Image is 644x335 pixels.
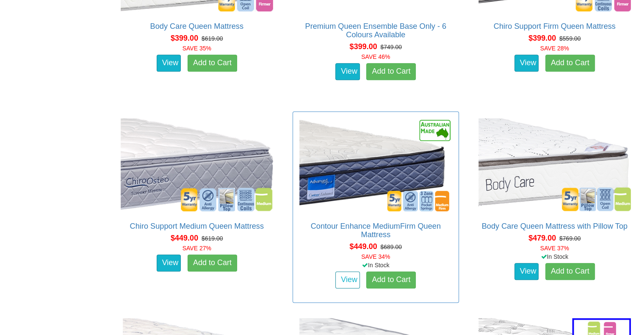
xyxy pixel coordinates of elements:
a: View [335,63,360,80]
font: SAVE 46% [361,53,390,60]
font: SAVE 28% [540,45,569,52]
del: $559.00 [559,35,581,42]
del: $689.00 [380,244,402,250]
a: Add to Cart [188,55,237,72]
del: $749.00 [380,44,402,50]
img: Chiro Support Medium Queen Mattress [119,116,276,214]
a: Add to Cart [366,63,416,80]
a: Chiro Support Firm Queen Mattress [494,22,616,30]
a: Premium Queen Ensemble Base Only - 6 Colours Available [305,22,446,39]
img: Body Care Queen Mattress with Pillow Top [476,116,633,214]
span: $399.00 [171,34,198,42]
img: Contour Enhance MediumFirm Queen Mattress [297,116,454,214]
span: $479.00 [528,234,556,242]
div: In Stock [291,261,461,269]
del: $619.00 [202,235,223,242]
font: SAVE 34% [361,253,390,260]
font: SAVE 37% [540,245,569,252]
font: SAVE 35% [182,45,211,52]
a: Add to Cart [545,55,595,72]
div: In Stock [470,252,640,261]
a: Body Care Queen Mattress [150,22,243,30]
font: SAVE 27% [182,245,211,252]
a: Add to Cart [545,263,595,280]
a: View [514,263,539,280]
a: View [514,55,539,72]
a: View [157,55,181,72]
span: $449.00 [350,242,377,251]
a: View [157,255,181,271]
span: $399.00 [528,34,556,42]
del: $769.00 [559,235,581,242]
a: Add to Cart [188,255,237,271]
del: $619.00 [202,35,223,42]
span: $449.00 [171,234,198,242]
a: View [335,271,360,288]
a: Body Care Queen Mattress with Pillow Top [482,222,627,230]
a: Contour Enhance MediumFirm Queen Mattress [311,222,441,239]
span: $399.00 [350,42,377,51]
a: Add to Cart [366,271,416,288]
a: Chiro Support Medium Queen Mattress [130,222,264,230]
